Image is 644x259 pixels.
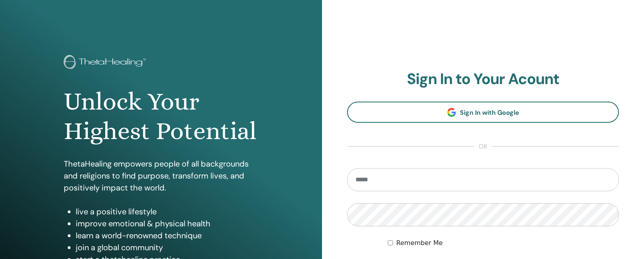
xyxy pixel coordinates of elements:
a: Sign In with Google [347,102,619,123]
span: or [475,142,491,151]
h2: Sign In to Your Acount [347,70,619,88]
li: improve emotional & physical health [76,218,259,230]
h1: Unlock Your Highest Potential [64,87,259,146]
li: learn a world-renowned technique [76,230,259,241]
li: join a global community [76,241,259,253]
p: ThetaHealing empowers people of all backgrounds and religions to find purpose, transform lives, a... [64,158,259,194]
span: Sign In with Google [460,108,519,117]
li: live a positive lifestyle [76,206,259,218]
label: Remember Me [396,238,443,248]
div: Keep me authenticated indefinitely or until I manually logout [388,238,619,248]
